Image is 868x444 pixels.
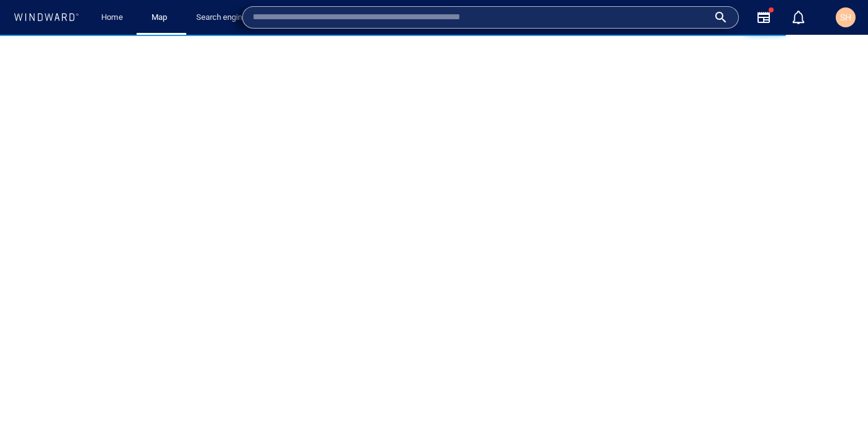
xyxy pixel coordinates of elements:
[791,10,806,25] div: Notification center
[92,7,132,29] button: Home
[815,388,859,435] iframe: Chat
[191,7,251,29] a: Search engine
[142,7,181,29] button: Map
[833,5,858,30] button: SH
[147,7,176,29] a: Map
[96,7,128,29] a: Home
[840,12,851,22] span: SH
